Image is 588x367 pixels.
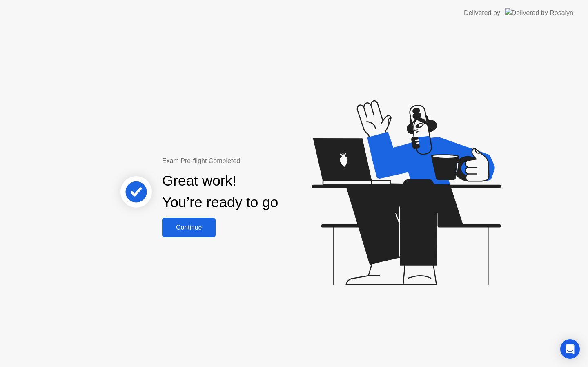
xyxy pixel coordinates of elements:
img: Delivered by Rosalyn [505,8,573,18]
button: Continue [162,218,216,237]
div: Continue [165,224,213,231]
div: Exam Pre-flight Completed [162,156,331,166]
div: Great work! You’re ready to go [162,170,278,213]
div: Delivered by [464,8,500,18]
div: Open Intercom Messenger [560,339,580,359]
